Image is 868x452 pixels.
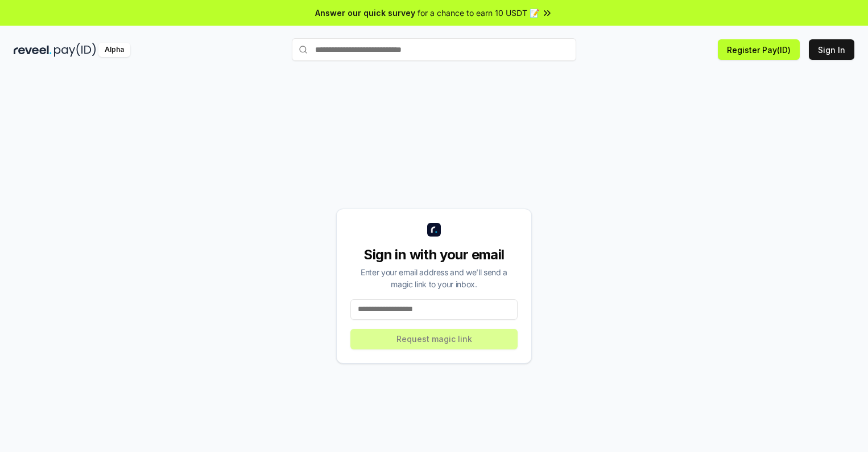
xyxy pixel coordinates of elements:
div: Sign in with your email [350,246,518,264]
button: Register Pay(ID) [718,39,800,60]
img: reveel_dark [14,43,52,57]
span: for a chance to earn 10 USDT 📝 [418,7,539,19]
span: Answer our quick survey [315,7,415,19]
button: Sign In [809,39,854,60]
img: pay_id [54,43,96,57]
div: Enter your email address and we’ll send a magic link to your inbox. [350,266,518,290]
div: Alpha [98,43,130,57]
img: logo_small [427,223,441,237]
